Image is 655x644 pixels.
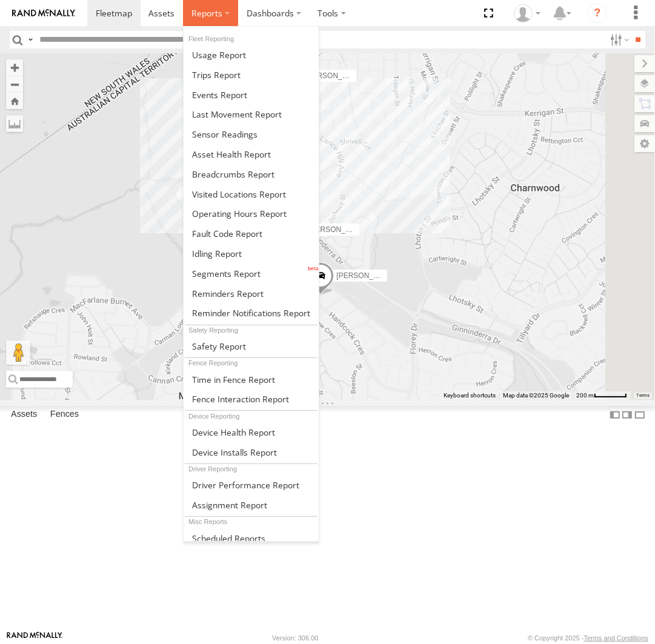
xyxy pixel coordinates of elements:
span: [PERSON_NAME] [308,225,368,234]
label: Dock Summary Table to the Right [621,406,633,423]
a: Safety Report [184,336,319,356]
a: Trips Report [184,65,319,85]
a: Reminders Report [184,284,319,304]
span: 200 m [576,392,594,399]
a: Terms (opens in new tab) [637,393,650,397]
a: Visited Locations Report [184,184,319,204]
a: Asset Operating Hours Report [184,204,319,224]
label: Hide Summary Table [634,406,646,423]
a: Assignment Report [184,495,319,515]
a: Scheduled Reports [184,528,319,548]
a: Terms and Conditions [584,634,648,642]
a: Fault Code Report [184,224,319,244]
label: Fences [44,407,85,423]
button: Zoom in [6,59,23,76]
button: Zoom Home [6,93,23,109]
a: Driver Performance Report [184,475,319,495]
a: Asset Health Report [184,144,319,164]
a: Sensor Readings [184,124,319,144]
div: Helen Mason [510,4,545,22]
button: Drag Pegman onto the map to open Street View [6,340,30,365]
a: Device Health Report [184,422,319,442]
a: Device Installs Report [184,442,319,462]
span: [PERSON_NAME] [305,71,365,80]
button: Keyboard shortcuts [444,391,496,400]
a: Time in Fences Report [184,370,319,390]
a: Fence Interaction Report [184,389,319,409]
a: Usage Report [184,45,319,65]
label: Map Settings [634,135,655,152]
button: Map Scale: 200 m per 51 pixels [573,391,631,400]
label: Measure [6,115,23,132]
label: Search Query [25,31,35,48]
img: rand-logo.svg [12,9,75,18]
label: Search Filter Options [605,31,631,48]
div: © Copyright 2025 - [528,634,648,642]
a: Full Events Report [184,85,319,105]
a: Idling Report [184,244,319,264]
a: Segments Report [184,264,319,284]
a: Service Reminder Notifications Report [184,304,319,324]
span: Map data ©2025 Google [503,392,569,399]
div: Version: 306.00 [272,634,318,642]
span: [PERSON_NAME] [336,271,396,280]
a: Breadcrumbs Report [184,164,319,184]
button: Zoom out [6,76,23,93]
a: Visit our Website [7,632,62,644]
a: Last Movement Report [184,104,319,124]
label: Assets [5,407,43,423]
i: ? [588,4,607,23]
label: Dock Summary Table to the Left [609,406,621,423]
